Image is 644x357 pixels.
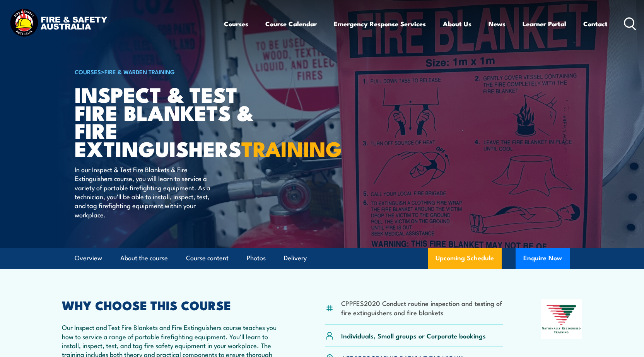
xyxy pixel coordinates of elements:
li: CPPFES2020 Conduct routine inspection and testing of fire extinguishers and fire blankets [341,299,503,317]
a: Contact [583,14,608,34]
a: Upcoming Schedule [428,248,502,269]
a: Emergency Response Services [334,14,426,34]
h6: > [75,67,266,76]
a: Delivery [284,248,307,268]
a: Photos [247,248,266,268]
a: About Us [443,14,471,34]
a: Fire & Warden Training [104,67,175,76]
button: Enquire Now [516,248,570,269]
h2: WHY CHOOSE THIS COURSE [62,299,288,310]
img: Nationally Recognised Training logo. [541,299,583,339]
p: In our Inspect & Test Fire Blankets & Fire Extinguishers course, you will learn to service a vari... [75,165,216,219]
a: Learner Portal [523,14,566,34]
a: News [489,14,506,34]
a: COURSES [75,67,101,76]
a: Courses [224,14,248,34]
a: Course Calendar [265,14,317,34]
h1: Inspect & Test Fire Blankets & Fire Extinguishers [75,85,266,157]
strong: TRAINING [241,132,342,164]
a: Course content [186,248,229,268]
a: About the course [120,248,168,268]
a: Overview [75,248,102,268]
p: Individuals, Small groups or Corporate bookings [341,331,486,340]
